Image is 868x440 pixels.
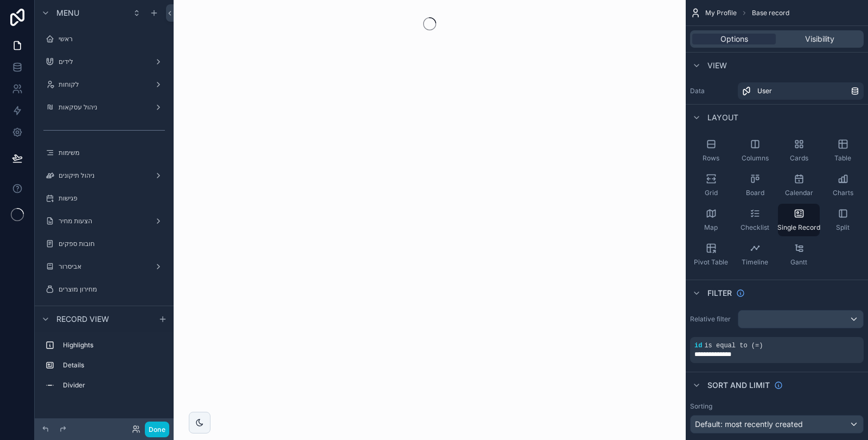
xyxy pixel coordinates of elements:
[734,134,776,167] button: Columns
[741,223,769,232] span: Checklist
[59,80,150,89] label: לקוחות
[790,258,807,267] span: Gantt
[778,134,820,167] button: Cards
[805,34,834,44] span: Visibility
[59,171,150,180] label: ניהול תיקונים
[734,238,776,271] button: Timeline
[822,204,864,236] button: Split
[694,342,702,350] span: id
[59,194,165,203] label: פגישות
[707,288,732,299] span: Filter
[705,9,737,17] span: My Profile
[690,87,733,95] label: Data
[703,154,719,163] span: Rows
[790,154,808,163] span: Cards
[41,144,167,161] a: משימות
[734,169,776,202] button: Board
[41,281,167,298] a: מחירון מוצרים
[41,99,167,116] a: ניהול עסקאות
[41,212,167,230] a: הצעות מחיר
[41,167,167,184] a: ניהול תיקונים
[690,238,732,271] button: Pivot Table
[778,169,820,202] button: Calendar
[56,314,109,325] span: Record view
[785,189,813,197] span: Calendar
[59,103,150,112] label: ניהול עסקאות
[822,134,864,167] button: Table
[734,204,776,236] button: Checklist
[757,87,772,95] span: User
[834,154,851,163] span: Table
[690,169,732,202] button: Grid
[836,223,850,232] span: Split
[59,57,150,66] label: לידים
[690,315,733,323] label: Relative filter
[746,189,764,197] span: Board
[690,402,712,411] label: Sorting
[690,415,864,433] button: Default: most recently created
[707,60,727,71] span: View
[41,76,167,93] a: לקוחות
[704,342,763,350] span: is equal to (=)
[705,189,718,197] span: Grid
[41,53,167,70] a: לידים
[742,154,769,163] span: Columns
[56,8,79,18] span: Menu
[41,258,167,275] a: אביסרור
[707,380,770,391] span: Sort And Limit
[145,422,169,437] button: Done
[63,361,163,370] label: Details
[778,238,820,271] button: Gantt
[35,332,174,405] div: scrollable content
[41,30,167,48] a: ראשי
[63,341,163,350] label: Highlights
[822,169,864,202] button: Charts
[720,34,748,44] span: Options
[695,419,803,429] span: Default: most recently created
[704,223,718,232] span: Map
[59,285,165,294] label: מחירון מוצרים
[41,190,167,207] a: פגישות
[707,112,738,123] span: Layout
[59,35,165,43] label: ראשי
[690,134,732,167] button: Rows
[59,240,165,248] label: חובות ספקים
[690,204,732,236] button: Map
[833,189,853,197] span: Charts
[59,262,150,271] label: אביסרור
[777,223,820,232] span: Single Record
[59,217,150,225] label: הצעות מחיר
[59,148,165,157] label: משימות
[742,258,768,267] span: Timeline
[738,82,864,100] a: User
[752,9,789,17] span: Base record
[41,235,167,253] a: חובות ספקים
[694,258,728,267] span: Pivot Table
[778,204,820,236] button: Single Record
[63,381,163,390] label: Divider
